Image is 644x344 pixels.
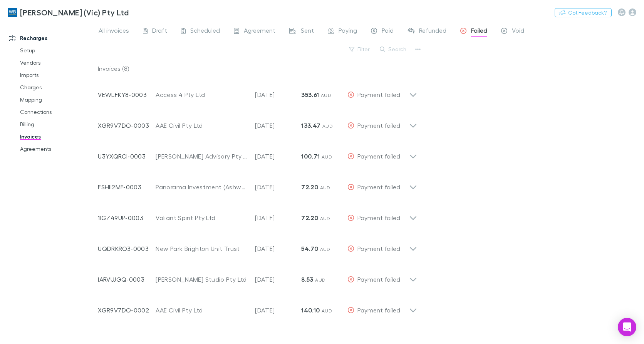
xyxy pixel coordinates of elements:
[301,27,314,37] span: Sent
[255,152,301,161] p: [DATE]
[555,8,612,17] button: Got Feedback?
[357,306,400,314] span: Payment failed
[345,45,374,54] button: Filter
[98,213,156,222] p: 1IGZ49UP-0003
[12,44,102,57] a: Setup
[357,276,400,283] span: Payment failed
[92,138,423,169] div: U3YXQRCI-0003[PERSON_NAME] Advisory Pty Ltd[DATE]100.71 AUDPayment failed
[382,27,394,37] span: Paid
[301,276,313,283] strong: 8.53
[156,275,247,284] div: [PERSON_NAME] Studio Pty Ltd
[20,8,129,17] h3: [PERSON_NAME] (Vic) Pty Ltd
[301,152,320,160] strong: 100.71
[357,152,400,160] span: Payment failed
[357,183,400,190] span: Payment failed
[156,182,247,192] div: Panorama Investment (Ashwood) Pty Ltd
[152,27,167,37] span: Draft
[98,152,156,161] p: U3YXQRCI-0003
[357,91,400,98] span: Payment failed
[92,292,423,322] div: XGR9V7DO-0002AAE Civil Pty Ltd[DATE]140.10 AUDPayment failed
[255,306,301,315] p: [DATE]
[92,76,423,107] div: VEWLFKY8-0003Access 4 Pty Ltd[DATE]353.61 AUDPayment failed
[315,277,325,283] span: AUD
[156,244,247,253] div: New Park Brighton Unit Trust
[255,90,301,99] p: [DATE]
[357,214,400,221] span: Payment failed
[156,213,247,222] div: Valiant Spirit Pty Ltd
[12,118,102,130] a: Billing
[322,308,332,314] span: AUD
[321,92,331,98] span: AUD
[357,245,400,252] span: Payment failed
[98,182,156,192] p: FSHII2MF-0003
[98,275,156,284] p: IARVUJGQ-0003
[98,90,156,99] p: VEWLFKY8-0003
[320,215,330,221] span: AUD
[92,261,423,292] div: IARVUJGQ-0003[PERSON_NAME] Studio Pty Ltd[DATE]8.53 AUDPayment failed
[99,27,129,37] span: All invoices
[512,27,524,37] span: Void
[376,45,411,54] button: Search
[301,122,320,129] strong: 133.47
[92,107,423,138] div: XGR9V7DO-0003AAE Civil Pty Ltd[DATE]133.47 AUDPayment failed
[301,183,318,191] strong: 72.20
[339,27,357,37] span: Paying
[320,185,330,190] span: AUD
[12,57,102,69] a: Vendors
[8,8,17,17] img: William Buck (Vic) Pty Ltd's Logo
[12,143,102,155] a: Agreements
[618,318,636,336] div: Open Intercom Messenger
[92,199,423,230] div: 1IGZ49UP-0003Valiant Spirit Pty Ltd[DATE]72.20 AUDPayment failed
[301,306,320,314] strong: 140.10
[156,306,247,315] div: AAE Civil Pty Ltd
[255,182,301,192] p: [DATE]
[301,91,319,99] strong: 353.61
[320,246,330,252] span: AUD
[12,69,102,81] a: Imports
[322,154,332,160] span: AUD
[98,306,156,315] p: XGR9V7DO-0002
[255,244,301,253] p: [DATE]
[92,169,423,199] div: FSHII2MF-0003Panorama Investment (Ashwood) Pty Ltd[DATE]72.20 AUDPayment failed
[301,214,318,222] strong: 72.20
[156,121,247,130] div: AAE Civil Pty Ltd
[12,81,102,94] a: Charges
[419,27,446,37] span: Refunded
[92,230,423,261] div: UQDRKRO3-0003New Park Brighton Unit Trust[DATE]54.70 AUDPayment failed
[3,3,133,22] a: [PERSON_NAME] (Vic) Pty Ltd
[98,244,156,253] p: UQDRKRO3-0003
[357,122,400,129] span: Payment failed
[156,152,247,161] div: [PERSON_NAME] Advisory Pty Ltd
[12,130,102,143] a: Invoices
[2,32,102,44] a: Recharges
[244,27,275,37] span: Agreement
[471,27,487,37] span: Failed
[255,121,301,130] p: [DATE]
[190,27,220,37] span: Scheduled
[322,123,333,129] span: AUD
[156,90,247,99] div: Access 4 Pty Ltd
[301,245,318,252] strong: 54.70
[255,275,301,284] p: [DATE]
[255,213,301,222] p: [DATE]
[12,106,102,118] a: Connections
[98,121,156,130] p: XGR9V7DO-0003
[12,94,102,106] a: Mapping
